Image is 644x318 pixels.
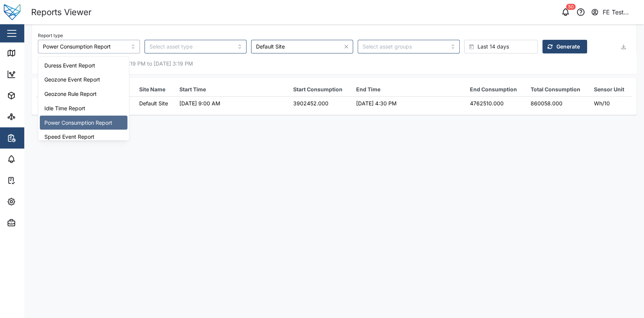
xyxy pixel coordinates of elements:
div: Map [20,49,37,57]
th: End Consumption [466,83,526,96]
td: 860058.000 [526,97,590,110]
div: Dashboard [20,70,54,78]
button: FE Test Admin [591,7,638,17]
div: 50 [566,4,576,10]
div: Power Consumption Report [40,116,127,130]
td: Default Site [135,97,176,110]
th: Total Consumption [526,83,590,96]
button: Last 14 days [464,40,538,53]
div: Tasks [20,176,41,185]
input: Choose a Report Type [38,40,140,53]
div: Duress Event Report [40,58,127,73]
td: 3902452.000 [289,97,352,110]
button: Generate [542,40,587,53]
div: Reports Viewer [31,6,91,19]
td: 4762510.000 [466,97,526,110]
div: Settings [20,197,47,206]
input: Select site [251,40,353,53]
div: Speed Event Report [40,130,127,144]
td: MTIS BNE Power [36,97,92,110]
th: Start Time [176,83,289,96]
div: Alarms [20,155,43,163]
th: Sensor Unit [590,83,632,96]
div: FE Test Admin [603,8,638,17]
label: Report type [38,33,63,38]
th: Start Consumption [289,83,352,96]
th: Asset Name [36,83,92,96]
img: Main Logo [4,4,20,20]
span: Generate [556,40,580,53]
input: Select asset type [145,40,247,53]
div: Admin [20,219,42,227]
div: Geozone Rule Report [40,87,127,101]
th: Site Name [135,83,176,96]
div: Displaying events from [DATE] 3:19 PM to [DATE] 3:19 PM [38,60,630,68]
div: Idle Time Report [40,101,127,116]
div: Sites [20,113,38,121]
div: Geozone Event Report [40,72,127,87]
div: Reports [20,134,46,142]
td: Wh/10 [590,97,632,110]
td: [DATE] 4:30 PM [352,97,466,110]
th: End Time [352,83,466,96]
span: Last 14 days [478,40,509,53]
td: [DATE] 9:00 AM [176,97,289,110]
div: Assets [20,91,43,100]
input: Select asset groups [363,44,446,50]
